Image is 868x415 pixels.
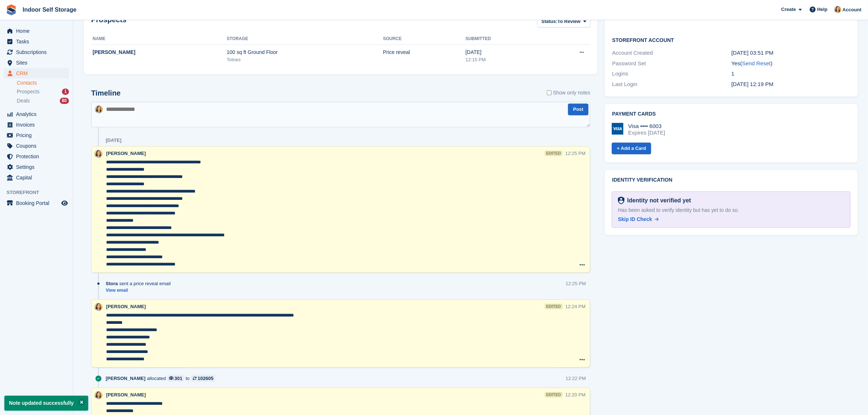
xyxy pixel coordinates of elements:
[62,89,69,95] div: 1
[106,304,146,309] span: [PERSON_NAME]
[612,59,731,68] div: Password Set
[547,89,591,97] label: Show only notes
[4,58,69,68] a: menu
[4,109,69,119] a: menu
[95,105,103,113] img: Emma Higgins
[541,18,557,25] span: Status:
[545,304,562,309] div: edited
[198,375,213,382] div: 102605
[106,137,121,143] div: [DATE]
[612,70,731,78] div: Logins
[94,303,102,311] img: Emma Higgins
[557,18,580,25] span: To Review
[4,151,69,162] a: menu
[466,56,544,63] div: 12:15 PM
[17,97,30,104] span: Deals
[568,104,588,116] button: Post
[4,162,69,172] a: menu
[4,130,69,140] a: menu
[16,26,60,36] span: Home
[16,120,60,130] span: Invoices
[191,375,215,382] a: 102605
[4,68,69,78] a: menu
[16,36,60,47] span: Tasks
[106,375,219,382] div: allocated to
[618,206,844,214] div: Has been asked to verify identity but has yet to do so.
[16,162,60,172] span: Settings
[618,216,659,223] a: Skip ID Check
[383,33,466,45] th: Source
[545,151,562,156] div: edited
[612,177,851,183] h2: Identity verification
[628,123,665,129] div: Visa •••• 6003
[565,391,586,398] div: 12:20 PM
[4,120,69,130] a: menu
[628,129,665,136] div: Expires [DATE]
[167,375,184,382] a: 301
[227,56,383,63] div: Totnes
[4,198,69,208] a: menu
[7,189,73,196] span: Storefront
[94,391,102,399] img: Emma Higgins
[612,111,851,117] h2: Payment cards
[566,375,586,382] div: 12:22 PM
[6,4,17,15] img: stora-icon-8386f47178a22dfd0bd8f6a31ec36ba5ce8667c1dd55bd0f319d3a0aa187defe.svg
[106,287,174,294] a: View email
[106,392,146,397] span: [PERSON_NAME]
[94,150,102,158] img: Emma Higgins
[612,80,731,89] div: Last Login
[618,216,652,222] span: Skip ID Check
[93,49,227,56] div: [PERSON_NAME]
[731,70,851,78] div: 1
[834,6,841,13] img: Emma Higgins
[16,198,60,208] span: Booking Portal
[17,88,39,95] span: Prospects
[17,79,69,86] a: Contacts
[16,130,60,140] span: Pricing
[4,172,69,183] a: menu
[466,49,544,56] div: [DATE]
[106,375,145,382] span: [PERSON_NAME]
[4,26,69,36] a: menu
[817,6,828,13] span: Help
[16,172,60,183] span: Capital
[565,303,586,310] div: 12:24 PM
[566,280,586,287] div: 12:25 PM
[731,59,851,68] div: Yes
[545,392,562,397] div: edited
[17,97,69,105] a: Deals 80
[4,396,88,411] p: Note updated successfully
[227,33,383,45] th: Storage
[4,47,69,57] a: menu
[383,49,466,56] div: Price reveal
[618,197,624,205] img: Identity Verification Ready
[227,49,383,56] div: 100 sq ft Ground Floor
[612,36,851,43] h2: Storefront Account
[624,196,691,205] div: Identity not verified yet
[16,141,60,151] span: Coupons
[742,60,771,66] a: Send Reset
[731,81,774,87] time: 2025-08-20 11:19:04 UTC
[91,33,227,45] th: Name
[612,123,623,135] img: Visa Logo
[60,98,69,104] div: 80
[16,151,60,162] span: Protection
[612,143,651,155] a: + Add a Card
[16,109,60,119] span: Analytics
[91,89,121,97] h2: Timeline
[175,375,183,382] div: 301
[106,151,146,156] span: [PERSON_NAME]
[20,4,79,16] a: Indoor Self Storage
[4,36,69,47] a: menu
[842,6,861,13] span: Account
[106,280,174,287] div: sent a price reveal email
[91,16,126,29] h2: Prospects
[740,60,772,66] span: ( )
[16,47,60,57] span: Subscriptions
[565,150,586,157] div: 12:25 PM
[60,199,69,207] a: Preview store
[547,89,552,97] input: Show only notes
[537,16,590,28] button: Status: To Review
[16,58,60,68] span: Sites
[781,6,796,13] span: Create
